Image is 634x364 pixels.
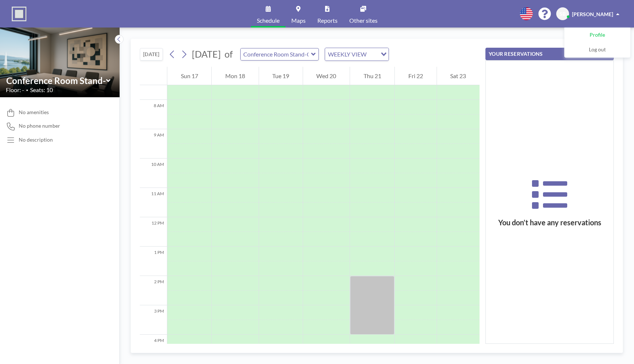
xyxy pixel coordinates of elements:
[565,43,630,57] a: Log out
[486,218,613,227] h3: You don’t have any reservations
[590,32,605,39] span: Profile
[91,43,112,48] div: Mots-clés
[327,50,368,59] span: WEEKLY VIEW
[437,67,480,85] div: Sat 23
[140,188,167,217] div: 11 AM
[140,247,167,276] div: 1 PM
[30,86,53,94] span: Seats: 10
[140,159,167,188] div: 10 AM
[19,136,53,143] div: No description
[303,67,350,85] div: Wed 20
[38,43,57,48] div: Domaine
[212,67,258,85] div: Mon 18
[291,18,306,23] span: Maps
[83,43,89,48] img: tab_keywords_by_traffic_grey.svg
[12,7,26,21] img: organization-logo
[369,50,376,59] input: Search for option
[565,28,630,43] a: Profile
[325,48,389,61] div: Search for option
[19,19,83,25] div: Domaine: [DOMAIN_NAME]
[560,11,566,17] span: SB
[6,86,24,94] span: Floor: -
[12,19,18,25] img: website_grey.svg
[26,88,28,92] span: •
[572,11,613,17] span: [PERSON_NAME]
[21,12,36,18] div: v 4.0.24
[19,109,49,116] span: No amenities
[140,48,163,61] button: [DATE]
[12,12,18,18] img: logo_orange.svg
[140,100,167,129] div: 8 AM
[317,18,338,23] span: Reports
[6,76,106,86] input: Conference Room Stand-Offices
[257,18,280,23] span: Schedule
[589,46,606,54] span: Log out
[259,67,303,85] div: Tue 19
[140,217,167,247] div: 12 PM
[140,335,167,364] div: 4 PM
[140,129,167,159] div: 9 AM
[485,48,614,60] button: YOUR RESERVATIONS
[349,18,378,23] span: Other sites
[350,67,394,85] div: Thu 21
[19,123,60,129] span: No phone number
[192,48,221,59] span: [DATE]
[30,43,36,48] img: tab_domain_overview_orange.svg
[140,276,167,305] div: 2 PM
[167,67,211,85] div: Sun 17
[140,70,167,100] div: 7 AM
[241,48,311,60] input: Conference Room Stand-Offices
[395,67,436,85] div: Fri 22
[140,305,167,335] div: 3 PM
[225,48,233,60] span: of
